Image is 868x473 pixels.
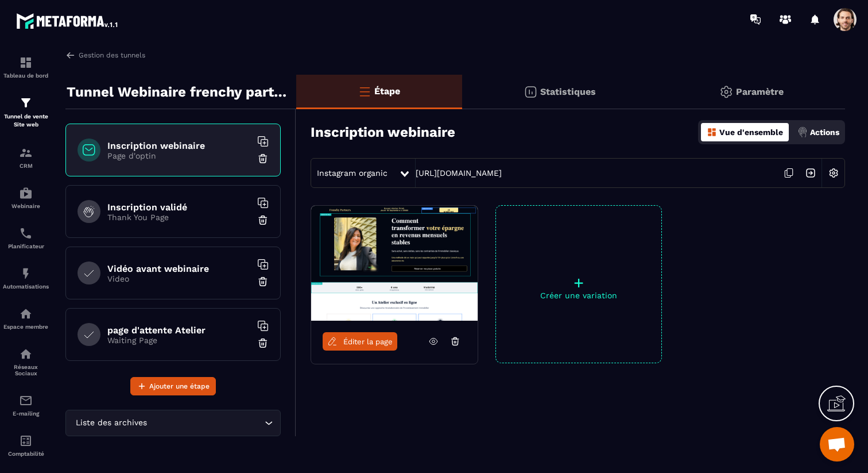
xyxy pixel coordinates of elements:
[107,140,251,151] h6: Inscription webinaire
[800,162,821,184] img: arrow-next.bcc2205e.svg
[3,47,49,87] a: formationformationTableau de bord
[149,380,210,392] span: Ajouter une étape
[3,410,49,417] p: E-mailing
[496,275,661,291] p: +
[16,10,119,31] img: logo
[257,214,269,226] img: trash
[810,128,839,137] p: Actions
[107,263,251,274] h6: Vidéo avant webinaire
[3,218,49,258] a: schedulerschedulerPlanificateur
[107,274,251,283] p: Video
[3,72,49,79] p: Tableau de bord
[524,85,537,99] img: stats.20deebd0.svg
[67,80,288,103] p: Tunnel Webinaire frenchy partners
[19,267,33,280] img: automations
[130,377,216,395] button: Ajouter une étape
[496,291,661,300] p: Créer une variation
[3,324,49,330] p: Espace membre
[19,307,33,321] img: automations
[3,258,49,298] a: automationsautomationsAutomatisations
[65,50,145,60] a: Gestion des tunnels
[3,87,49,137] a: formationformationTunnel de vente Site web
[358,84,371,98] img: bars-o.4a397970.svg
[3,137,49,178] a: formationformationCRM
[3,339,49,385] a: social-networksocial-networkRéseaux Sociaux
[19,434,33,448] img: accountant
[65,50,76,60] img: arrow
[3,364,49,376] p: Réseaux Sociaux
[3,163,49,169] p: CRM
[19,226,33,240] img: scheduler
[107,151,251,160] p: Page d'optin
[19,186,33,200] img: automations
[19,394,33,407] img: email
[3,178,49,218] a: automationsautomationsWebinaire
[797,127,808,137] img: actions.d6e523a2.png
[311,124,455,140] h3: Inscription webinaire
[3,203,49,209] p: Webinaire
[107,202,251,213] h6: Inscription validé
[257,337,269,349] img: trash
[3,243,49,249] p: Planificateur
[3,425,49,466] a: accountantaccountantComptabilité
[317,168,387,178] span: Instagram organic
[3,113,49,129] p: Tunnel de vente Site web
[107,336,251,345] p: Waiting Page
[823,162,844,184] img: setting-w.858f3a88.svg
[323,332,397,351] a: Éditer la page
[107,213,251,222] p: Thank You Page
[19,96,33,110] img: formation
[820,427,854,462] div: Ouvrir le chat
[3,451,49,457] p: Comptabilité
[3,385,49,425] a: emailemailE-mailing
[19,146,33,160] img: formation
[374,86,400,97] p: Étape
[19,56,33,70] img: formation
[719,128,783,137] p: Vue d'ensemble
[65,410,281,436] div: Search for option
[3,298,49,339] a: automationsautomationsEspace membre
[257,153,269,164] img: trash
[311,206,478,321] img: image
[736,86,784,97] p: Paramètre
[107,325,251,336] h6: page d'attente Atelier
[3,283,49,290] p: Automatisations
[149,417,262,429] input: Search for option
[719,85,733,99] img: setting-gr.5f69749f.svg
[257,276,269,287] img: trash
[416,168,502,178] a: [URL][DOMAIN_NAME]
[73,417,149,429] span: Liste des archives
[707,127,717,137] img: dashboard-orange.40269519.svg
[343,337,393,346] span: Éditer la page
[540,86,596,97] p: Statistiques
[19,347,33,361] img: social-network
